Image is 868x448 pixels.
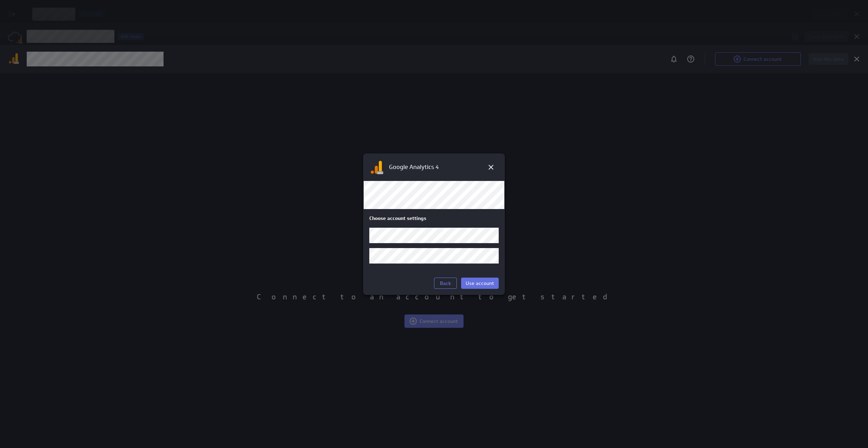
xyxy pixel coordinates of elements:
div: Tester_Aug 26, 2025 5:17 PM (GMT), Google [364,181,504,209]
button: Back [434,278,457,289]
span: Use account [466,280,494,286]
p: Google Analytics 4 [389,163,439,171]
p: Choose account settings [369,215,499,222]
button: Use account [461,278,499,289]
img: service icon [369,160,383,174]
span: Back [440,280,451,286]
